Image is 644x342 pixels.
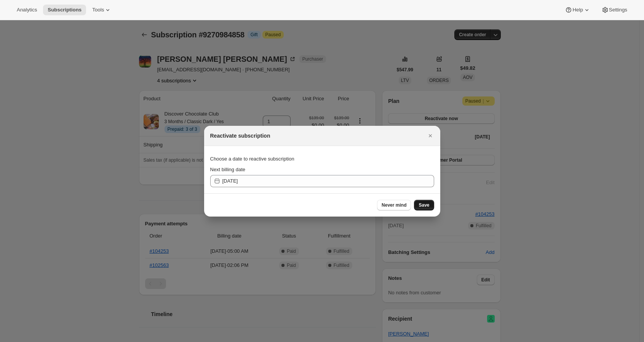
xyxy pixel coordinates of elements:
button: Subscriptions [43,5,86,15]
button: Analytics [12,5,42,15]
div: Choose a date to reactive subscription [210,152,434,166]
button: Help [560,5,595,15]
button: Save [414,200,434,210]
span: Save [419,202,429,208]
button: Settings [597,5,632,15]
span: Next billing date [210,167,246,172]
span: Never mind [382,202,406,208]
h2: Reactivate subscription [210,132,270,140]
button: Close [425,130,436,141]
span: Analytics [17,7,37,13]
button: Never mind [377,200,411,210]
span: Subscriptions [48,7,81,13]
span: Tools [92,7,104,13]
span: Settings [609,7,627,13]
span: Help [572,7,583,13]
button: Tools [88,5,116,15]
